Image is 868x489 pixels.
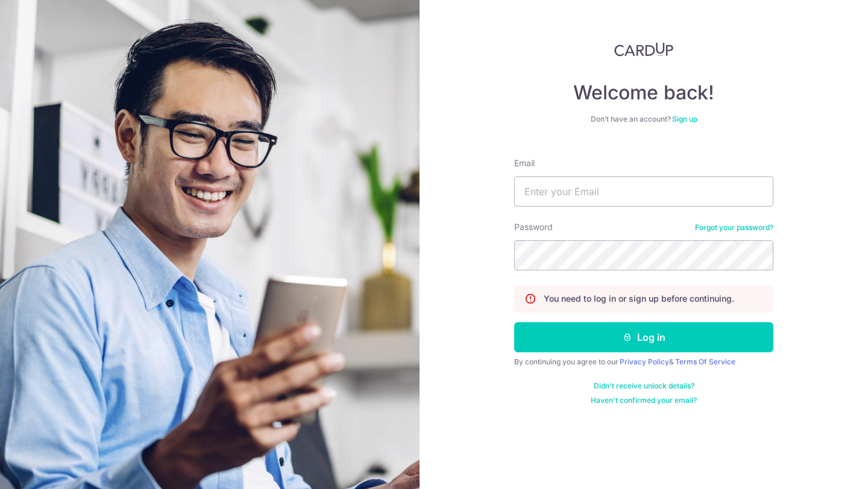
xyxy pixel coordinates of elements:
[594,381,694,391] a: Didn't receive unlock details?
[672,114,697,123] a: Sign up
[695,223,773,232] a: Forgot your password?
[675,357,735,366] a: Terms Of Service
[620,357,669,366] a: Privacy Policy
[514,157,535,169] label: Email
[514,322,773,352] button: Log in
[514,114,773,124] div: Don’t have an account?
[514,176,773,207] input: Enter your Email
[591,396,697,405] a: Haven't confirmed your email?
[514,357,773,367] div: By continuing you agree to our &
[614,42,673,57] img: CardUp Logo
[514,221,553,233] label: Password
[544,293,734,305] p: You need to log in or sign up before continuing.
[514,81,773,105] h4: Welcome back!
